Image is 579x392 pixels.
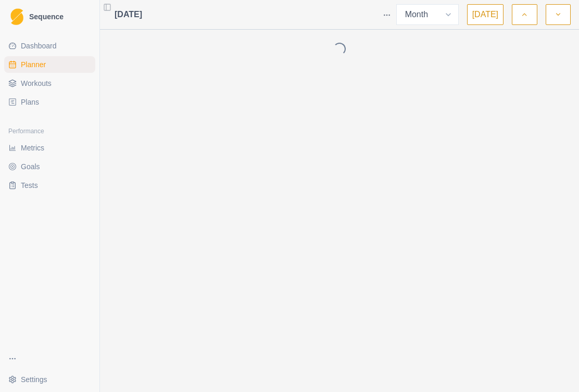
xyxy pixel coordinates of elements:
[4,56,95,73] a: Planner
[4,140,95,156] a: Metrics
[21,143,44,153] span: Metrics
[21,78,52,88] span: Workouts
[21,41,57,51] span: Dashboard
[4,371,95,388] button: Settings
[10,8,23,26] img: Logo
[21,97,39,107] span: Plans
[29,13,64,20] span: Sequence
[4,123,95,140] div: Performance
[21,59,46,70] span: Planner
[4,177,95,194] a: Tests
[4,94,95,110] a: Plans
[4,158,95,175] a: Goals
[115,8,142,21] span: [DATE]
[4,75,95,92] a: Workouts
[4,37,95,54] a: Dashboard
[21,180,38,191] span: Tests
[21,161,40,172] span: Goals
[4,4,95,29] a: LogoSequence
[467,4,504,25] button: [DATE]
